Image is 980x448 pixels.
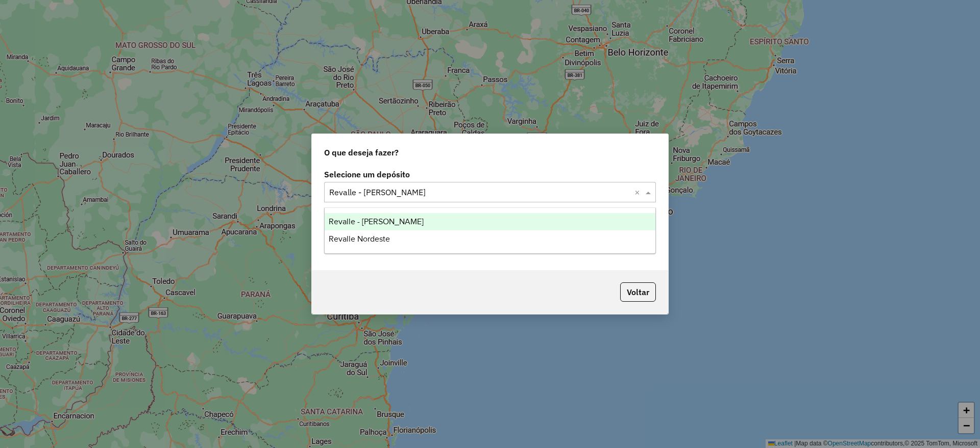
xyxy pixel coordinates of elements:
[324,207,656,254] ng-dropdown-panel: Options list
[324,146,399,159] span: O que deseja fazer?
[634,186,643,198] span: Clear all
[329,217,424,226] span: Revalle - [PERSON_NAME]
[329,234,390,243] span: Revalle Nordeste
[324,168,656,180] label: Selecione um depósito
[620,282,656,302] button: Voltar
